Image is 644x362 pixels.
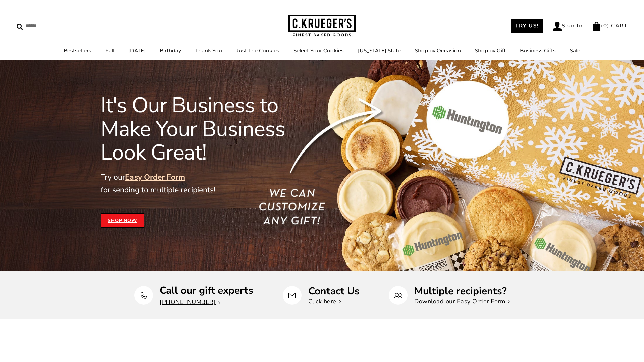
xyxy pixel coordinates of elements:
[308,286,360,296] p: Contact Us
[17,24,23,30] img: Search
[520,47,556,54] a: Business Gifts
[288,15,356,37] img: C.KRUEGER'S
[160,298,220,306] a: [PHONE_NUMBER]
[64,47,91,54] a: Bestsellers
[128,47,146,54] a: [DATE]
[308,297,341,305] a: Click here
[511,19,543,33] a: TRY US!
[570,47,580,54] a: Sale
[288,291,296,300] img: Contact Us
[414,297,510,305] a: Download our Easy Order Form
[101,94,314,164] h1: It's Our Business to Make Your Business Look Great!
[17,21,97,31] input: Search
[160,47,181,54] a: Birthday
[293,47,344,54] a: Select Your Cookies
[101,171,314,196] p: Try our for sending to multiple recipients!
[414,286,510,296] p: Multiple recipients?
[415,47,461,54] a: Shop by Occasion
[358,47,401,54] a: [US_STATE] State
[394,291,402,300] img: Multiple recipients?
[553,22,583,31] a: Sign In
[592,22,601,31] img: Bag
[160,285,253,296] p: Call our gift experts
[236,47,279,54] a: Just The Cookies
[553,22,562,31] img: Account
[101,213,144,228] a: Shop Now
[475,47,506,54] a: Shop by Gift
[195,47,222,54] a: Thank You
[603,22,607,29] span: 0
[105,47,114,54] a: Fall
[592,22,627,29] a: (0) CART
[140,291,148,300] img: Call our gift experts
[125,172,185,182] a: Easy Order Form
